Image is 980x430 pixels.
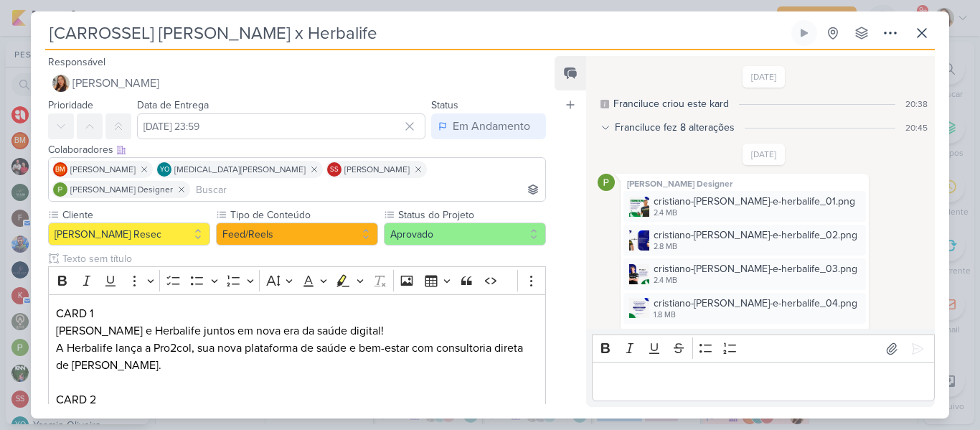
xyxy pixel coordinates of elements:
[53,162,67,177] div: Beth Monteiro
[654,241,857,253] div: 2.8 MB
[629,264,649,284] img: O4zKBXt5Wtsdz1MGjtKf1eQqGgbHrlUZuzO0ODQM.png
[431,99,458,111] label: Status
[798,27,810,39] div: Ligar relógio
[160,167,169,174] p: YO
[48,142,546,157] div: Colaboradores
[615,120,735,135] div: Franciluce fez 8 alterações
[72,75,159,92] span: [PERSON_NAME]
[623,177,866,191] div: [PERSON_NAME] Designer
[905,121,928,134] div: 20:45
[61,207,210,223] label: Cliente
[45,20,788,46] input: Kard Sem Título
[48,223,210,246] button: [PERSON_NAME] Resec
[344,163,410,176] span: [PERSON_NAME]
[60,251,546,266] input: Texto sem título
[654,309,857,321] div: 1.8 MB
[397,207,546,223] label: Status do Projeto
[193,181,542,198] input: Buscar
[174,163,306,176] span: [MEDICAL_DATA][PERSON_NAME]
[623,225,866,256] div: cristiano-ronaldo-e-herbalife_02.png
[53,182,67,197] img: Paloma Paixão Designer
[431,113,546,139] button: Em Andamento
[629,230,649,251] img: Dh4oGHDFnq77ZO8JLCKbBdwWVeel0f0xovpicbRB.png
[629,197,649,217] img: 5hmP2cfbJm6oktNvmyzJFrJUSxyHzoSUuTPxHF02.png
[654,194,855,209] div: cristiano-[PERSON_NAME]-e-herbalife_01.png
[55,167,65,174] p: BM
[229,207,378,223] label: Tipo de Conteúdo
[48,99,93,111] label: Prioridade
[600,100,609,108] div: Este log é visível à todos no kard
[137,113,425,139] input: Select a date
[70,183,173,196] span: [PERSON_NAME] Designer
[70,163,136,176] span: [PERSON_NAME]
[56,322,538,340] p: [PERSON_NAME] e Herbalife juntos em nova era da saúde digital!
[48,56,105,68] label: Responsável
[592,362,935,401] div: Editor editing area: main
[330,167,339,174] p: SS
[654,261,857,276] div: cristiano-[PERSON_NAME]-e-herbalife_03.png
[654,207,855,219] div: 2.4 MB
[623,191,866,222] div: cristiano-ronaldo-e-herbalife_01.png
[157,162,171,177] div: Yasmin Oliveira
[613,96,729,111] div: Franciluce criou este kard
[453,118,530,135] div: Em Andamento
[598,174,615,191] img: Paloma Paixão Designer
[48,266,546,294] div: Editor toolbar
[623,293,866,324] div: cristiano-ronaldo-e-herbalife_04.png
[654,275,857,286] div: 2.4 MB
[56,305,538,322] p: CARD 1
[629,298,649,318] img: nP1YanulAE5GLnOM1dJa79nbmkUiDnAWlWasigKK.png
[384,223,546,246] button: Aprovado
[654,228,857,243] div: cristiano-[PERSON_NAME]-e-herbalife_02.png
[327,162,341,177] div: Simone Regina Sa
[56,391,538,408] p: CARD 2
[905,98,928,111] div: 20:38
[52,75,70,92] img: Franciluce Carvalho
[56,340,538,374] p: A Herbalife lança a Pro2col, sua nova plataforma de saúde e bem-estar com consultoria direta de [...
[592,335,935,363] div: Editor toolbar
[654,296,857,311] div: cristiano-[PERSON_NAME]-e-herbalife_04.png
[623,258,866,289] div: cristiano-ronaldo-e-herbalife_03.png
[216,223,378,246] button: Feed/Reels
[48,70,546,96] button: [PERSON_NAME]
[137,99,209,111] label: Data de Entrega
